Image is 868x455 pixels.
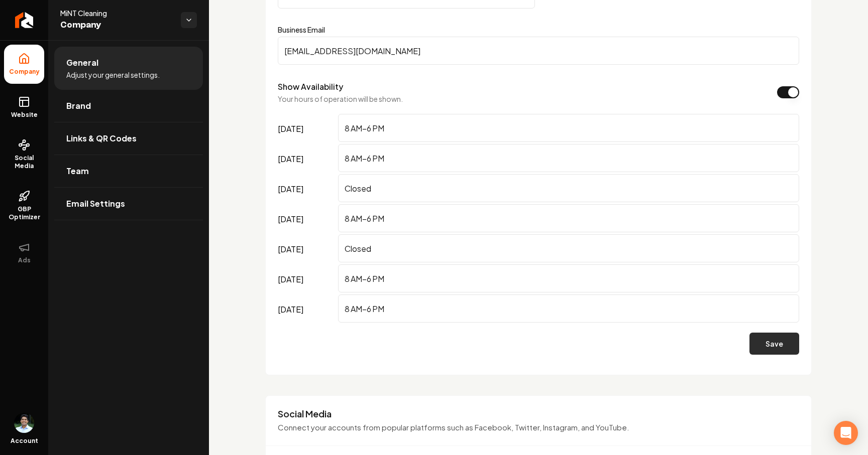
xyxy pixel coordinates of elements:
input: Enter hours [338,144,799,172]
span: GBP Optimizer [4,205,44,221]
span: Team [66,165,89,177]
button: Ads [4,233,44,272]
span: Links & QR Codes [66,132,137,144]
span: Account [11,437,38,445]
label: [DATE] [278,234,334,264]
input: Business Email [278,37,799,65]
span: Company [5,68,44,76]
a: Social Media [4,131,44,178]
button: Open user button [14,413,34,433]
a: Team [54,155,203,187]
span: Company [60,18,173,32]
img: Rebolt Logo [15,12,34,28]
label: [DATE] [278,114,334,144]
span: Social Media [4,154,44,170]
span: Brand [66,100,91,112]
label: Business Email [278,25,799,35]
label: [DATE] [278,294,334,325]
span: Email Settings [66,198,125,210]
a: Brand [54,90,203,122]
span: General [66,57,98,69]
button: Save [749,333,799,355]
span: Adjust your general settings. [66,70,160,80]
img: Arwin Rahmatpanah [14,413,34,433]
p: Connect your accounts from popular platforms such as Facebook, Twitter, Instagram, and YouTube. [278,422,799,433]
label: [DATE] [278,174,334,204]
a: GBP Optimizer [4,182,44,229]
label: Show Availability [278,81,343,92]
div: Open Intercom Messenger [834,421,858,445]
p: Your hours of operation will be shown. [278,94,403,104]
input: Enter hours [338,174,799,202]
label: [DATE] [278,264,334,294]
a: Email Settings [54,188,203,220]
input: Enter hours [338,264,799,292]
a: Links & QR Codes [54,122,203,155]
span: Ads [14,256,35,264]
input: Enter hours [338,114,799,142]
span: Website [7,111,42,119]
a: Website [4,88,44,127]
input: Enter hours [338,204,799,232]
input: Enter hours [338,234,799,262]
label: [DATE] [278,144,334,174]
span: MiNT Cleaning [60,8,173,18]
label: [DATE] [278,204,334,234]
h3: Social Media [278,408,799,420]
input: Enter hours [338,294,799,323]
